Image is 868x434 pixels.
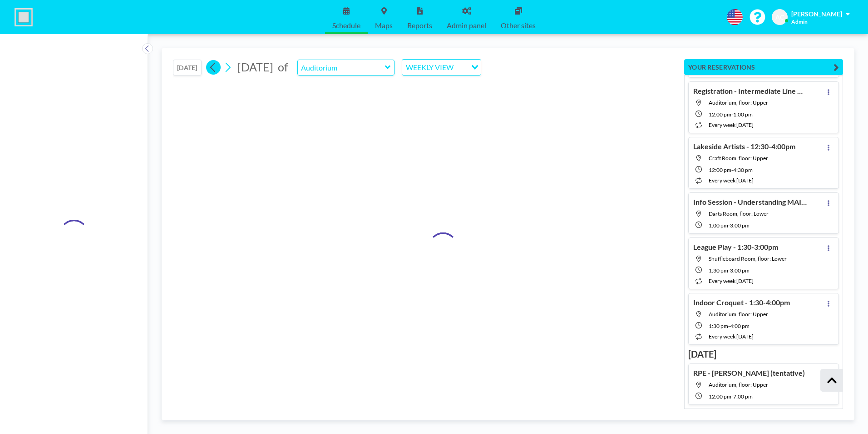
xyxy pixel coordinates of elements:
[693,86,807,96] h4: Registration - Intermediate Line Dancing
[709,99,768,106] span: Auditorium, floor: Upper
[733,167,753,173] span: 4:30 PM
[375,22,393,29] span: Maps
[173,60,202,76] button: [DATE]
[402,60,481,75] div: Search for option
[730,323,750,329] span: 4:00 PM
[709,381,768,388] span: Auditorium, floor: Upper
[730,222,750,229] span: 3:00 PM
[709,255,787,262] span: Shuffleboard Room, floor: Lower
[693,242,778,252] h4: League Play - 1:30-3:00pm
[728,222,730,229] span: -
[733,111,753,118] span: 1:00 PM
[709,167,731,173] span: 12:00 PM
[709,311,768,318] span: Auditorium, floor: Upper
[278,60,288,74] span: of
[709,278,754,284] span: every week [DATE]
[791,10,842,18] span: [PERSON_NAME]
[404,61,455,73] span: WEEKLY VIEW
[709,121,754,128] span: every week [DATE]
[709,210,769,217] span: Darts Room, floor: Lower
[775,13,784,21] span: AC
[501,22,536,29] span: Other sites
[684,59,843,75] button: YOUR RESERVATIONS
[709,222,728,229] span: 1:00 PM
[709,393,731,400] span: 12:00 PM
[709,111,731,118] span: 12:00 PM
[456,61,466,73] input: Search for option
[693,197,807,207] h4: Info Session - Understanding MAID in [GEOGRAPHIC_DATA]
[709,323,728,329] span: 1:30 PM
[791,18,808,25] span: Admin
[709,155,768,161] span: Craft Room, floor: Upper
[730,267,750,274] span: 3:00 PM
[688,348,839,360] h3: [DATE]
[693,368,805,378] h4: RPE - [PERSON_NAME] (tentative)
[237,60,273,74] span: [DATE]
[728,323,730,329] span: -
[709,267,728,274] span: 1:30 PM
[447,22,486,29] span: Admin panel
[733,393,753,400] span: 7:00 PM
[693,298,790,307] h4: Indoor Croquet - 1:30-4:00pm
[731,393,733,400] span: -
[407,22,432,29] span: Reports
[15,8,33,26] img: organization-logo
[709,333,754,340] span: every week [DATE]
[332,22,360,29] span: Schedule
[298,60,385,75] input: Auditorium
[693,142,795,151] h4: Lakeside Artists - 12:30-4:00pm
[731,111,733,118] span: -
[709,177,754,184] span: every week [DATE]
[731,167,733,173] span: -
[728,267,730,274] span: -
